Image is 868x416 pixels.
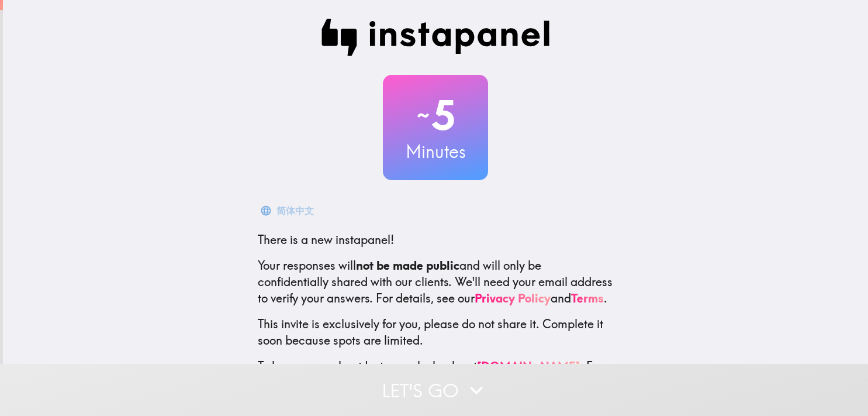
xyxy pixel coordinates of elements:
span: There is a new instapanel! [258,232,394,247]
p: Your responses will and will only be confidentially shared with our clients. We'll need your emai... [258,257,613,307]
h3: Minutes [383,139,488,164]
img: Instapanel [321,19,550,56]
a: Privacy Policy [475,291,551,305]
b: not be made public [356,258,459,273]
span: ~ [415,98,431,133]
a: Terms [571,291,604,305]
p: To learn more about Instapanel, check out . For questions or help, email us at . [258,358,613,407]
p: This invite is exclusively for you, please do not share it. Complete it soon because spots are li... [258,316,613,349]
button: 简体中文 [258,199,319,222]
h2: 5 [383,91,488,139]
div: 简体中文 [276,202,314,219]
a: [DOMAIN_NAME] [477,359,580,373]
